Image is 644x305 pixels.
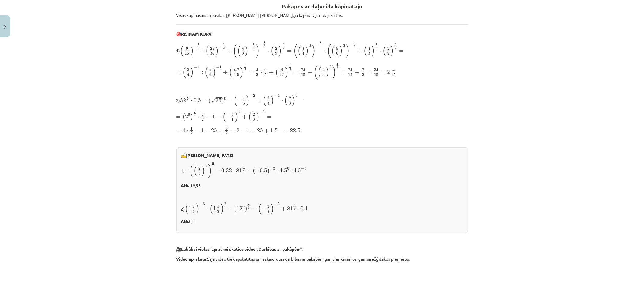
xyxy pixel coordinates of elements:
span: 1 [320,41,321,43]
span: 0.1 [301,206,308,211]
span: ) [190,67,194,78]
span: + [308,70,312,74]
strong: Atb. [181,219,189,224]
span: 5 [188,113,190,116]
span: ( [204,67,208,78]
span: = [176,116,181,118]
span: 2 [187,96,188,98]
span: = [300,100,304,102]
span: + [281,207,286,211]
span: − [241,129,245,133]
span: − [203,99,207,103]
span: 3 [283,47,284,49]
span: ( [180,46,184,56]
span: + [223,70,228,74]
span: ( [182,67,186,78]
span: 0 [242,205,245,208]
span: 4.5 [294,168,301,173]
span: 4 [256,68,258,72]
span: 1 [189,206,192,211]
span: 5 [305,167,307,170]
span: − [185,169,190,173]
span: − [251,129,256,133]
span: 24 [301,68,305,72]
span: 15 [348,73,353,76]
span: ( [210,203,213,214]
span: 0.5 [260,168,267,173]
span: − [260,42,263,45]
span: − [255,169,260,173]
span: 2 [239,110,241,113]
span: 15 [374,73,378,76]
span: 2 [289,97,291,100]
span: 2 [322,68,325,71]
span: ) [326,67,329,78]
span: 1 [283,43,284,45]
span: ( [364,46,367,56]
span: 2 [224,203,226,206]
span: 1 [253,43,254,45]
span: 3 [256,73,258,76]
span: ⋅ [277,171,278,172]
span: − [216,169,220,173]
span: ( [275,67,279,78]
span: 2 [268,97,270,100]
span: ⋅ [291,171,292,172]
span: ( [327,44,332,58]
span: 25 [210,47,214,50]
span: 6 [209,73,211,76]
b: RISINĀM KOPĀ! [181,31,213,36]
span: 1 [247,128,250,133]
span: 5 [243,102,245,105]
span: 2 [194,111,196,113]
span: 2 [267,205,269,208]
span: 3 [193,210,195,213]
p: 2) [176,94,468,106]
span: 1 [202,113,204,116]
span: 25 [211,128,217,133]
span: ( [313,65,318,80]
span: 0.5 [194,98,201,102]
span: = [267,116,272,118]
span: 34 [374,68,378,71]
b: Labākai vielas izpratnei skaties video „Darbības ar pakāpēm”. [181,246,303,252]
span: ( [234,95,237,106]
span: 1 [243,166,245,168]
span: 2 [253,113,255,116]
span: ( [293,44,297,58]
span: 81 [287,206,293,211]
span: + [242,115,247,119]
span: 3 [264,45,265,47]
span: 3 [248,206,250,209]
span: 4 [187,73,189,76]
span: ) [202,165,205,176]
span: ( [205,46,209,56]
span: = [279,130,284,132]
span: 9 [387,52,389,55]
span: ( [284,95,288,106]
span: ⋅ [191,100,192,102]
span: 1 [337,63,338,65]
span: 1.5 [270,128,278,133]
span: ( [234,205,236,212]
span: 1 [191,127,193,130]
span: 2 [253,94,255,97]
span: ) [285,67,289,78]
span: ( [185,203,189,214]
span: ) [246,95,250,106]
span: 4 [242,47,244,50]
span: ⋅ [236,75,237,76]
span: 2 [226,132,228,135]
span: = [399,50,404,52]
span: + [257,99,261,103]
span: 3 [329,66,332,69]
span: 2 [273,167,275,170]
span: 3 [234,73,236,76]
span: − [216,115,221,119]
span: + [358,49,362,53]
span: 81 [236,168,242,173]
span: ) [371,46,375,56]
p: Visas kāpināšanas īpašības [PERSON_NAME] [PERSON_NAME], ja kāpinātājs ir daļskaitlis. [176,12,468,18]
span: 4 [392,68,395,72]
span: ⋅ [207,209,208,210]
